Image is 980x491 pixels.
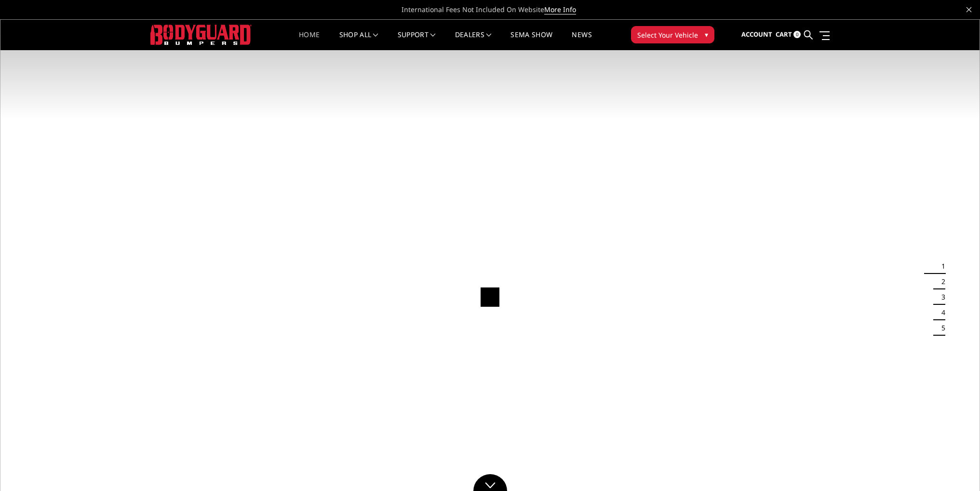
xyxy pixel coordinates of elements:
button: Select Your Vehicle [631,26,714,43]
span: Cart [776,30,792,39]
img: BODYGUARD BUMPERS [150,25,252,44]
a: Home [299,31,320,50]
a: shop all [339,31,378,50]
a: Dealers [455,31,492,50]
span: 0 [793,31,801,38]
a: Click to Down [473,474,507,491]
a: SEMA Show [510,31,552,50]
a: News [572,31,591,50]
button: 5 of 5 [936,320,945,336]
button: 1 of 5 [936,259,945,274]
span: Account [741,30,772,39]
button: 2 of 5 [936,274,945,289]
a: Support [398,31,436,50]
span: Select Your Vehicle [637,30,698,40]
span: ▾ [705,29,708,40]
button: 4 of 5 [936,305,945,320]
a: Cart 0 [776,22,801,48]
a: Account [741,22,772,48]
button: 3 of 5 [936,289,945,305]
a: More Info [544,5,576,14]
